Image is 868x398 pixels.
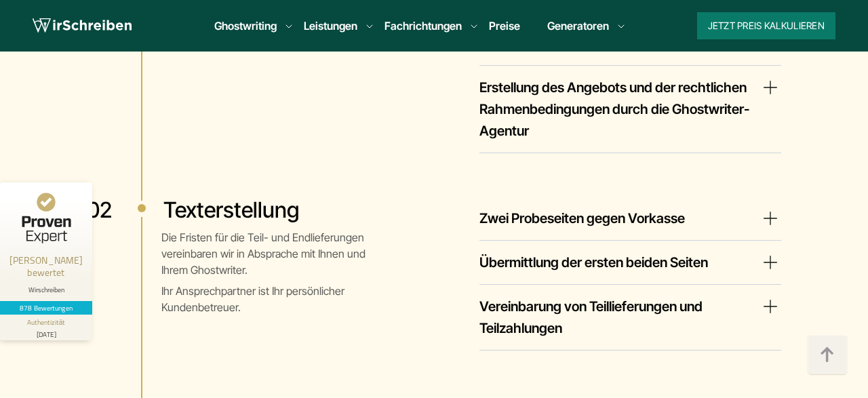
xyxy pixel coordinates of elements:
[479,77,781,142] summary: Erstellung des Angebots und der rechtlichen Rahmenbedingungen durch die Ghostwriter-Agentur
[214,18,277,34] a: Ghostwriting
[87,197,374,224] h3: Texterstellung
[479,252,781,273] summary: Übermittlung der ersten beiden Seiten
[547,18,609,34] a: Generatoren
[33,16,132,36] img: logo wirschreiben
[479,207,781,229] summary: Zwei Probeseiten gegen Vorkasse
[304,18,357,34] a: Leistungen
[27,317,66,327] div: Authentizität
[489,19,520,33] a: Preise
[161,229,374,278] p: Die Fristen für die Teil- und Endlieferungen vereinbaren wir in Absprache mit Ihnen und Ihrem Gho...
[479,296,781,339] summary: Vereinbarung von Teillieferungen und Teilzahlungen
[5,327,87,338] div: [DATE]
[697,12,835,39] button: Jetzt Preis kalkulieren
[161,283,374,315] p: Ihr Ansprechpartner ist Ihr persönlicher Kundenbetreuer.
[384,18,462,34] a: Fachrichtungen
[807,335,848,376] img: button top
[5,285,87,294] div: Wirschreiben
